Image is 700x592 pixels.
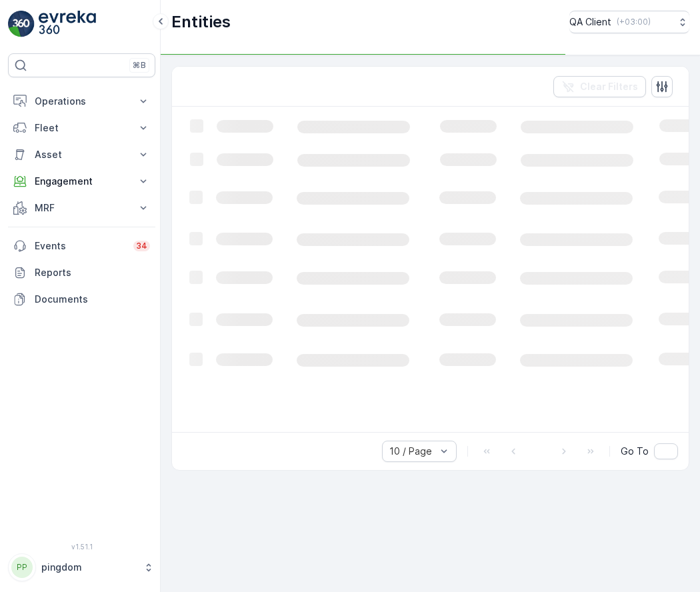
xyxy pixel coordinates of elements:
[8,259,155,286] a: Reports
[8,233,155,259] a: Events34
[8,286,155,313] a: Documents
[41,561,137,574] p: pingdom
[39,11,96,37] img: logo_light-DOdMpM7g.png
[553,76,646,97] button: Clear Filters
[35,121,129,135] p: Fleet
[8,11,35,37] img: logo
[35,175,129,188] p: Engagement
[133,60,146,71] p: ⌘B
[35,239,125,253] p: Events
[171,11,231,33] p: Entities
[11,557,33,578] div: PP
[617,17,651,27] p: ( +03:00 )
[569,15,611,29] p: QA Client
[8,141,155,168] button: Asset
[35,293,150,306] p: Documents
[8,543,155,551] span: v 1.51.1
[8,115,155,141] button: Fleet
[35,201,129,215] p: MRF
[8,553,155,581] button: PPpingdom
[580,80,638,93] p: Clear Filters
[8,168,155,195] button: Engagement
[8,195,155,221] button: MRF
[8,88,155,115] button: Operations
[569,11,689,33] button: QA Client(+03:00)
[621,445,649,458] span: Go To
[35,266,150,279] p: Reports
[35,148,129,161] p: Asset
[136,241,147,251] p: 34
[35,95,129,108] p: Operations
